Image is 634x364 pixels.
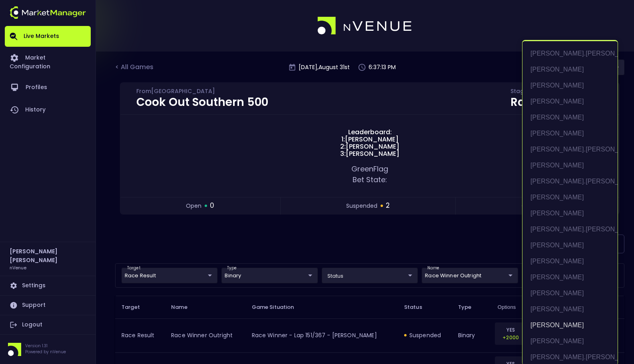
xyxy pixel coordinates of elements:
li: [PERSON_NAME] [522,157,618,173]
li: [PERSON_NAME] [522,125,618,141]
li: [PERSON_NAME] [522,93,618,109]
li: [PERSON_NAME] [522,109,618,125]
li: [PERSON_NAME] [522,205,618,221]
li: [PERSON_NAME] [522,317,618,333]
li: [PERSON_NAME].[PERSON_NAME] [522,221,618,237]
li: [PERSON_NAME] [522,285,618,301]
li: [PERSON_NAME] [522,78,618,93]
li: [PERSON_NAME].[PERSON_NAME] [522,141,618,157]
li: [PERSON_NAME] [522,269,618,285]
li: [PERSON_NAME] [522,253,618,269]
li: [PERSON_NAME].[PERSON_NAME] [522,46,618,62]
li: [PERSON_NAME] [522,62,618,78]
li: [PERSON_NAME] [522,189,618,205]
li: [PERSON_NAME] [522,301,618,317]
li: [PERSON_NAME].[PERSON_NAME] [522,173,618,189]
li: [PERSON_NAME] [522,237,618,253]
li: [PERSON_NAME] [522,333,618,349]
